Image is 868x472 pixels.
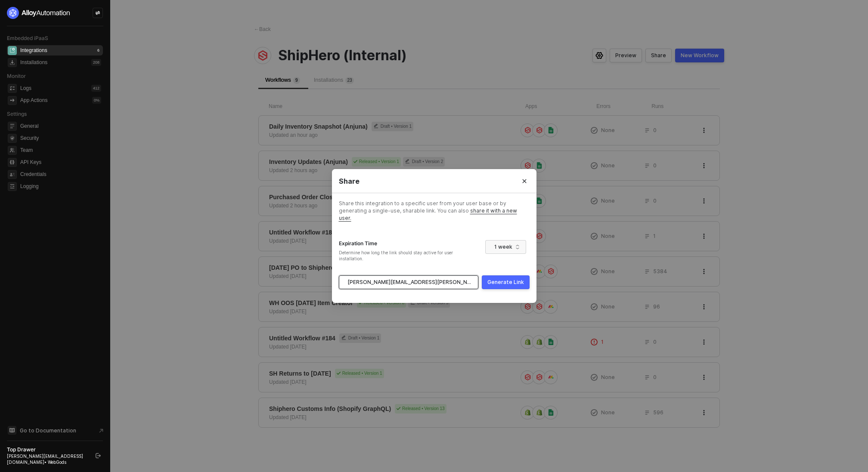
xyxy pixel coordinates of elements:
[339,207,517,221] span: share it with a new user.
[347,276,473,289] span: ian+dabin@topdrawermerch.com (658490e1abb238d62548c781)
[339,200,530,222] div: Share this integration to a specific user from your user base or by generating a single-use, shar...
[482,275,530,289] button: Generate Link
[494,241,513,253] div: 1 week
[339,240,479,247] div: Expiration Time
[339,177,530,186] div: Share
[512,169,536,193] button: Close
[339,250,472,262] div: Determine how long the link should stay active for user installation.
[487,279,524,286] div: Generate Link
